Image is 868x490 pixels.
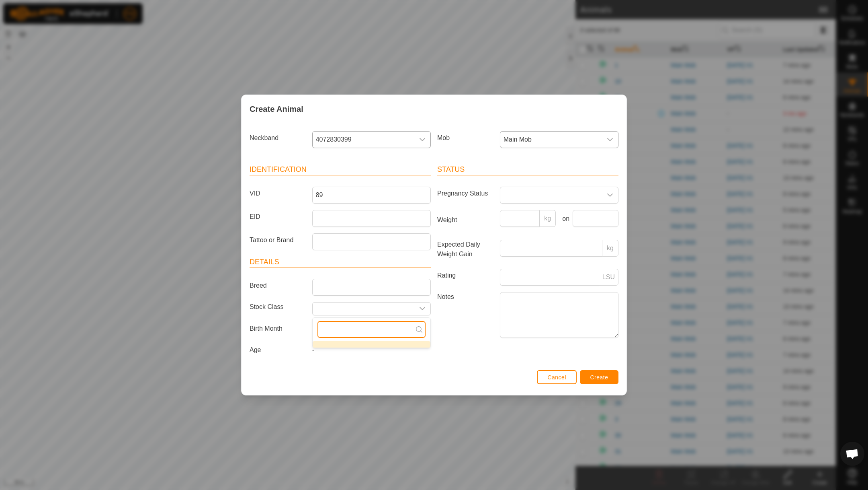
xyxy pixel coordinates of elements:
div: dropdown trigger [602,132,618,148]
header: Details [250,257,431,268]
span: - [312,346,314,353]
span: Create [590,374,608,381]
label: Notes [434,292,497,338]
label: Birth Month [246,322,309,336]
label: EID [246,210,309,224]
span: Main Mob [500,132,602,148]
header: Identification [250,164,431,175]
label: Neckband [246,131,309,145]
label: Breed [246,279,309,292]
label: VID [246,187,309,200]
label: Weight [434,210,497,230]
label: Expected Daily Weight Gain [434,240,497,259]
header: Status [437,164,618,175]
div: Open chat [840,442,864,466]
label: on [559,214,569,224]
span: Create Animal [250,103,303,115]
button: Create [580,370,618,384]
div: dropdown trigger [414,132,430,148]
label: Tattoo or Brand [246,233,309,247]
p-inputgroup-addon: kg [602,240,618,257]
span: Cancel [547,374,566,381]
span: 4072830399 [313,132,414,148]
label: Stock Class [246,302,309,312]
label: Rating [434,269,497,282]
div: dropdown trigger [602,187,618,203]
label: Age [246,345,309,355]
label: Pregnancy Status [434,187,497,200]
p-inputgroup-addon: LSU [599,269,618,286]
div: dropdown trigger [414,303,430,315]
ul: Option List [313,341,430,348]
label: Mob [434,131,497,145]
button: Cancel [537,370,577,384]
p-inputgroup-addon: kg [540,210,556,227]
